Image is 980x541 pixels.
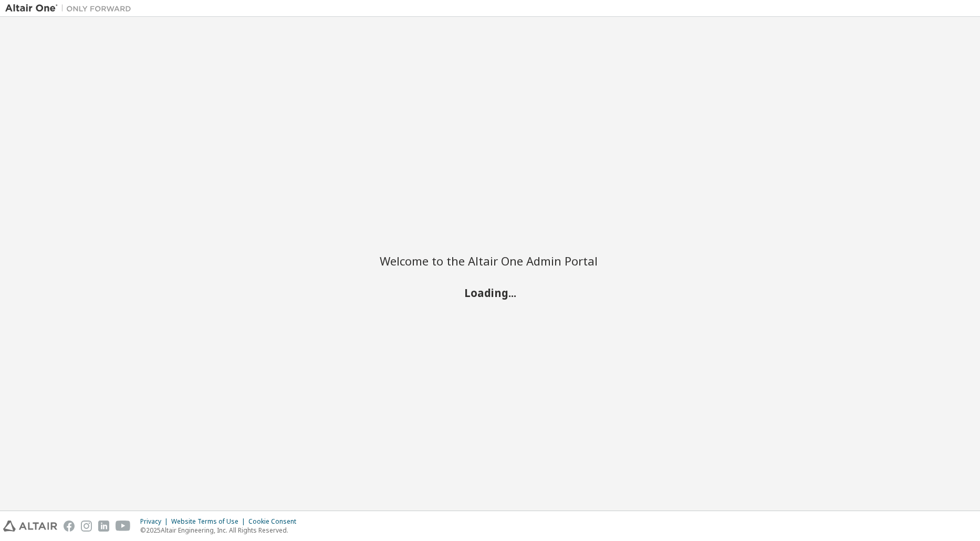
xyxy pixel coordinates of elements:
p: © 2025 Altair Engineering, Inc. All Rights Reserved. [140,526,303,535]
h2: Loading... [380,285,600,299]
img: Altair One [5,3,137,14]
img: instagram.svg [81,521,92,532]
div: Cookie Consent [248,517,303,526]
img: facebook.svg [64,521,75,532]
img: linkedin.svg [98,521,109,532]
div: Website Terms of Use [171,517,248,526]
h2: Welcome to the Altair One Admin Portal [380,253,600,268]
img: youtube.svg [116,521,131,532]
img: altair_logo.svg [3,521,57,532]
div: Privacy [140,517,171,526]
